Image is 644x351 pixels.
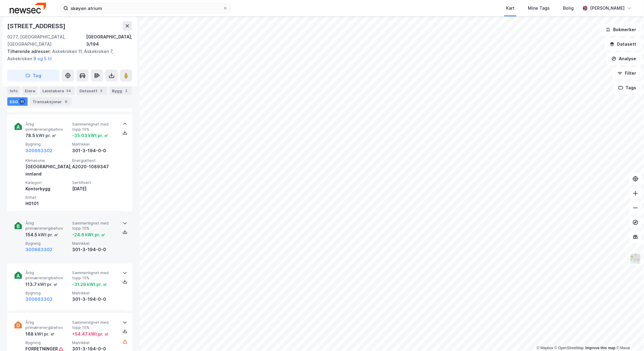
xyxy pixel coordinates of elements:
[25,231,58,239] div: 154.5
[601,24,642,36] button: Bokmerker
[630,253,641,264] img: Z
[614,322,644,351] iframe: Chat Widget
[72,331,109,338] div: + 54.47 kWt pr. ㎡
[606,53,642,65] button: Analyse
[68,4,223,13] input: Søk på adresse, matrikkel, gårdeiere, leietakere eller personer
[7,87,20,95] div: Info
[25,281,58,288] div: 113.7
[25,142,70,147] span: Bygning
[72,296,116,303] div: 301-3-194-0-0
[72,180,116,185] span: Sertifisert
[77,87,107,95] div: Datasett
[72,142,116,147] span: Matrikkel
[40,87,75,95] div: Leietakere
[72,241,116,246] span: Matrikkel
[612,67,642,79] button: Filter
[7,21,67,31] div: [STREET_ADDRESS]
[25,291,70,296] span: Bygning
[25,122,70,132] span: Årlig primærenergibehov
[34,331,55,338] div: kWt pr. ㎡
[25,221,70,231] span: Årlig primærenergibehov
[72,122,116,132] span: Sammenlignet med topp 15%
[19,99,25,105] div: 11
[37,231,58,239] div: kWt pr. ㎡
[35,132,56,139] div: kWt pr. ㎡
[528,5,550,12] div: Mine Tags
[63,99,69,105] div: 9
[537,346,553,350] a: Mapbox
[72,291,116,296] span: Matrikkel
[72,132,108,139] div: -35.03 kWt pr. ㎡
[614,322,644,351] div: Kontrollprogram for chat
[506,5,515,12] div: Kart
[25,163,70,178] div: [GEOGRAPHIC_DATA], innland
[86,33,132,48] div: [GEOGRAPHIC_DATA], 3/194
[25,147,52,154] button: 300663302
[7,33,86,48] div: 0277, [GEOGRAPHIC_DATA], [GEOGRAPHIC_DATA]
[99,88,105,94] div: 5
[25,132,56,139] div: 78.5
[25,331,55,338] div: 168
[109,87,132,95] div: Bygg
[25,185,70,192] div: Kontorbygg
[25,320,70,331] span: Årlig primærenergibehov
[72,185,116,192] div: [DATE]
[72,163,116,170] div: A2020-1089347
[72,158,116,163] span: Energiattest
[37,281,58,288] div: kWt pr. ㎡
[72,340,116,346] span: Matrikkel
[10,3,46,13] img: newsec-logo.f6e21ccffca1b3a03d2d.png
[7,48,127,62] div: Askekroken 11, Askekroken 7, Askekroken 9
[72,231,105,239] div: -24.6 kWt pr. ㎡
[25,158,70,163] span: Klimasone
[25,271,70,281] span: Årlig primærenergibehov
[555,346,584,350] a: OpenStreetMap
[563,5,574,12] div: Bolig
[65,88,72,94] div: 54
[25,195,70,200] span: Enhet
[72,246,116,254] div: 301-3-194-0-0
[72,320,116,331] span: Sammenlignet med topp 15%
[30,97,72,106] div: Transaksjoner
[613,82,642,94] button: Tags
[590,5,625,12] div: [PERSON_NAME]
[25,246,52,254] button: 300663302
[72,281,107,288] div: -31.28 kWt pr. ㎡
[72,147,116,154] div: 301-3-194-0-0
[7,49,52,54] span: Tilhørende adresser:
[7,97,28,106] div: ESG
[72,271,116,281] span: Sammenlignet med topp 15%
[25,241,70,246] span: Bygning
[25,296,52,303] button: 300663302
[7,70,59,82] button: Tag
[22,87,38,95] div: Eiere
[25,180,70,185] span: Kategori
[72,221,116,231] span: Sammenlignet med topp 15%
[605,38,642,50] button: Datasett
[25,200,70,208] div: H0101
[25,340,70,346] span: Bygning
[123,88,129,94] div: 2
[585,346,615,350] a: Improve this map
